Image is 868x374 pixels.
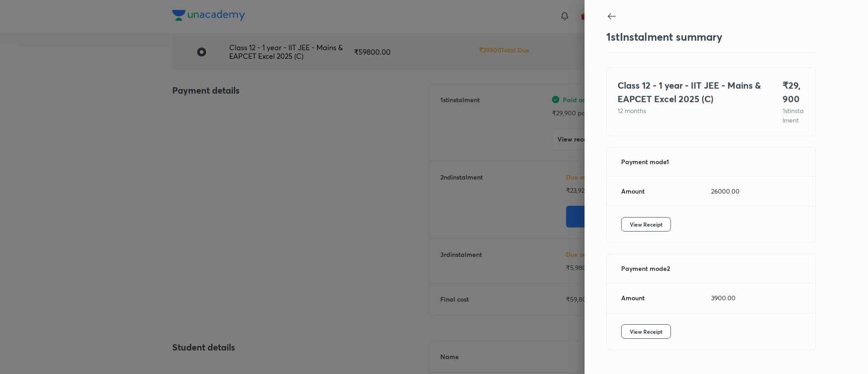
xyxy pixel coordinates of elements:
h3: 1 st Instalment summary [606,30,722,43]
div: Amount [621,294,711,302]
div: Payment mode 1 [621,158,711,166]
button: View Receipt [621,217,671,232]
p: 1 st instalment [783,106,805,125]
div: Payment mode 2 [621,265,711,272]
div: Amount [621,188,711,195]
div: 26000.00 [711,188,801,195]
span: View Receipt [630,327,662,336]
h4: ₹ 29,900 [783,79,805,106]
h4: Class 12 - 1 year - IIT JEE - Mains & EAPCET Excel 2025 (C) [618,79,761,106]
p: 12 months [618,106,761,115]
span: View Receipt [630,220,662,229]
div: 3900.00 [711,294,801,302]
button: View Receipt [621,324,671,339]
